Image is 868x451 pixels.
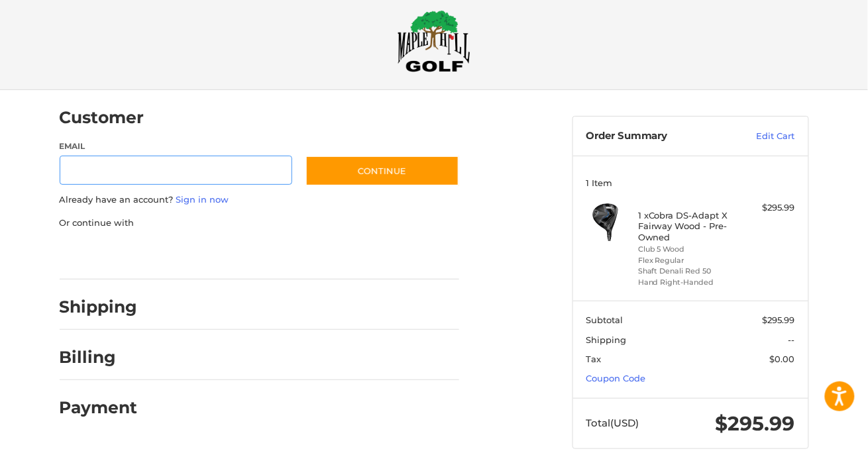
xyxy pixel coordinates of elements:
li: Shaft Denali Red 50 [638,266,739,277]
span: -- [788,334,795,345]
a: Sign in now [176,194,229,205]
button: Continue [305,156,459,186]
a: Coupon Code [586,373,645,383]
h2: Payment [60,397,138,418]
iframe: PayPal-venmo [280,242,379,266]
iframe: PayPal-paylater [168,242,267,266]
h3: 1 Item [586,177,795,188]
span: Tax [586,354,601,364]
span: Shipping [586,334,626,345]
div: $295.99 [743,201,795,215]
p: Or continue with [60,217,459,230]
span: $295.99 [716,411,795,436]
a: Edit Cart [728,130,795,143]
h2: Customer [60,107,144,128]
li: Flex Regular [638,255,739,266]
h2: Billing [60,347,137,368]
span: Subtotal [586,315,623,325]
p: Already have an account? [60,193,459,207]
span: $0.00 [770,354,795,364]
iframe: PayPal-paypal [55,242,154,266]
li: Club 5 Wood [638,244,739,255]
li: Hand Right-Handed [638,277,739,288]
iframe: Google Customer Reviews [759,415,868,451]
label: Email [60,140,293,152]
h2: Shipping [60,297,138,317]
span: Total (USD) [586,417,639,429]
img: Maple Hill Golf [398,10,470,72]
h3: Order Summary [586,130,728,143]
h4: 1 x Cobra DS-Adapt X Fairway Wood - Pre-Owned [638,210,739,242]
span: $295.99 [763,315,795,325]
